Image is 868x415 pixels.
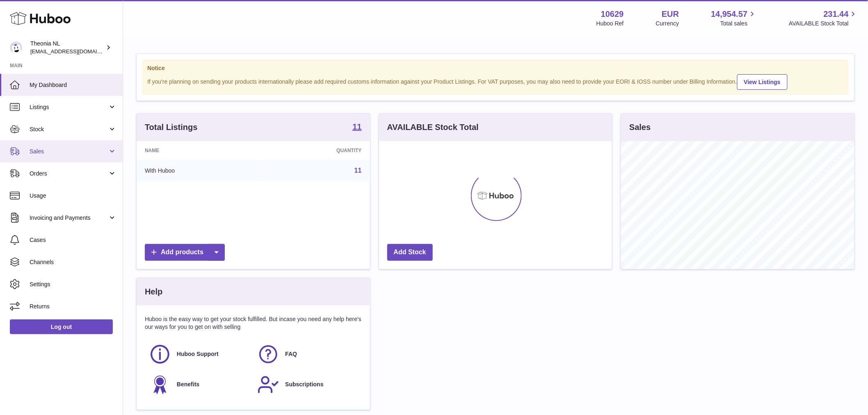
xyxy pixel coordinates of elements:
[177,381,199,388] span: Benefits
[629,122,651,133] h3: Sales
[30,236,116,244] span: Cases
[257,343,357,365] a: FAQ
[285,350,297,358] span: FAQ
[147,73,844,90] div: If you're planning on sending your products internationally please add required customs informati...
[145,286,162,297] h3: Help
[177,350,219,358] span: Huboo Support
[30,48,121,55] span: [EMAIL_ADDRESS][DOMAIN_NAME]
[30,81,116,89] span: My Dashboard
[285,381,323,388] span: Subscriptions
[601,9,624,20] strong: 10629
[10,319,113,334] a: Log out
[145,122,198,133] h3: Total Listings
[257,374,357,396] a: Subscriptions
[260,141,370,160] th: Quantity
[711,9,747,20] span: 14,954.57
[30,258,116,266] span: Channels
[30,280,116,288] span: Settings
[737,74,788,90] a: View Listings
[145,315,362,331] p: Huboo is the easy way to get your stock fulfilled. But incase you need any help here's our ways f...
[711,9,757,27] a: 14,954.57 Total sales
[30,303,116,310] span: Returns
[30,125,108,133] span: Stock
[596,20,624,27] div: Huboo Ref
[789,20,858,27] span: AVAILABLE Stock Total
[387,122,479,133] h3: AVAILABLE Stock Total
[824,9,849,20] span: 231.44
[10,41,22,54] img: info@wholesomegoods.eu
[149,343,249,365] a: Huboo Support
[30,214,108,222] span: Invoicing and Payments
[30,192,116,200] span: Usage
[30,40,104,55] div: Theonia NL
[147,64,844,72] strong: Notice
[789,9,858,27] a: 231.44 AVAILABLE Stock Total
[662,9,679,20] strong: EUR
[30,170,108,178] span: Orders
[145,244,225,261] a: Add products
[149,374,249,396] a: Benefits
[387,244,433,261] a: Add Stock
[30,148,108,155] span: Sales
[656,20,679,27] div: Currency
[720,20,757,27] span: Total sales
[137,141,260,160] th: Name
[30,103,108,111] span: Listings
[137,160,260,181] td: With Huboo
[352,123,361,131] strong: 11
[354,167,362,174] a: 11
[352,123,361,132] a: 11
